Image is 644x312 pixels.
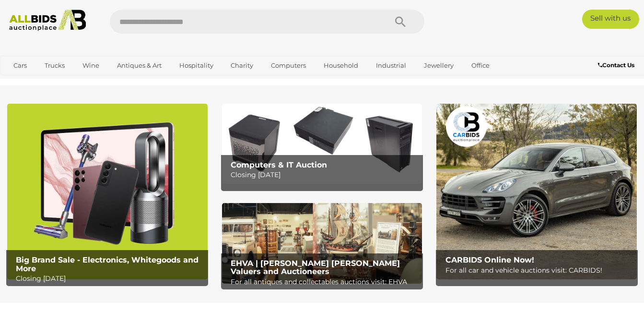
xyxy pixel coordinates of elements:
[582,10,639,29] a: Sell with us
[173,58,220,73] a: Hospitality
[7,104,208,279] img: Big Brand Sale - Electronics, Whitegoods and More
[38,58,71,73] a: Trucks
[231,259,400,276] b: EHVA | [PERSON_NAME] [PERSON_NAME] Valuers and Auctioneers
[7,58,33,73] a: Cars
[222,203,422,283] a: EHVA | Evans Hastings Valuers and Auctioneers EHVA | [PERSON_NAME] [PERSON_NAME] Valuers and Auct...
[598,61,634,69] b: Contact Us
[376,10,424,34] button: Search
[7,73,39,89] a: Sports
[231,276,418,288] p: For all antiques and collectables auctions visit: EHVA
[7,104,208,279] a: Big Brand Sale - Electronics, Whitegoods and More Big Brand Sale - Electronics, Whitegoods and Mo...
[370,58,412,73] a: Industrial
[445,255,534,264] b: CARBIDS Online Now!
[222,104,422,184] a: Computers & IT Auction Computers & IT Auction Closing [DATE]
[465,58,496,73] a: Office
[111,58,168,73] a: Antiques & Art
[265,58,312,73] a: Computers
[222,203,422,283] img: EHVA | Evans Hastings Valuers and Auctioneers
[222,104,422,184] img: Computers & IT Auction
[231,169,418,181] p: Closing [DATE]
[418,58,460,73] a: Jewellery
[76,58,105,73] a: Wine
[45,73,125,89] a: [GEOGRAPHIC_DATA]
[317,58,364,73] a: Household
[16,273,203,285] p: Closing [DATE]
[224,58,259,73] a: Charity
[445,264,633,276] p: For all car and vehicle auctions visit: CARBIDS!
[231,160,327,169] b: Computers & IT Auction
[436,104,637,279] a: CARBIDS Online Now! CARBIDS Online Now! For all car and vehicle auctions visit: CARBIDS!
[598,60,637,71] a: Contact Us
[436,104,637,279] img: CARBIDS Online Now!
[5,10,91,31] img: Allbids.com.au
[16,255,199,273] b: Big Brand Sale - Electronics, Whitegoods and More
